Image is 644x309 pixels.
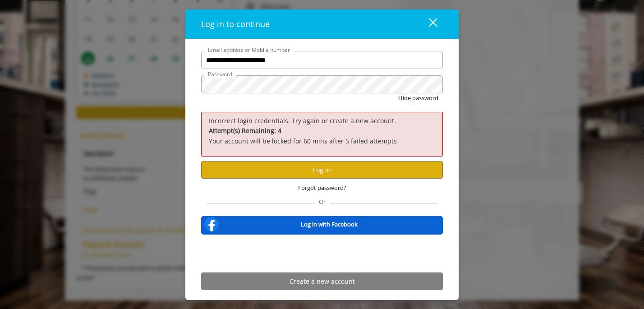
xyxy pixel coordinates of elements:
b: Attempt(s) Remaining: 4 [209,126,281,135]
input: Password [201,75,443,93]
iframe: Sign in with Google Button [262,240,382,260]
img: facebook-logo [202,215,221,233]
button: Hide password [398,93,438,103]
span: Incorrect login credentials. Try again or create a new account. [209,116,396,125]
span: Log in to continue [201,18,270,29]
p: Your account will be locked for 60 mins after 5 failed attempts [209,126,435,146]
button: Create a new account [201,272,443,290]
span: Forgot password? [298,183,346,193]
button: Log in [201,161,443,179]
input: Email address or Mobile number [201,51,443,69]
b: Log in with Facebook [301,220,358,229]
button: close dialog [412,15,443,33]
div: close dialog [419,18,437,31]
label: Password [203,70,237,78]
span: Or [314,198,330,206]
label: Email address or Mobile number [203,46,294,54]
